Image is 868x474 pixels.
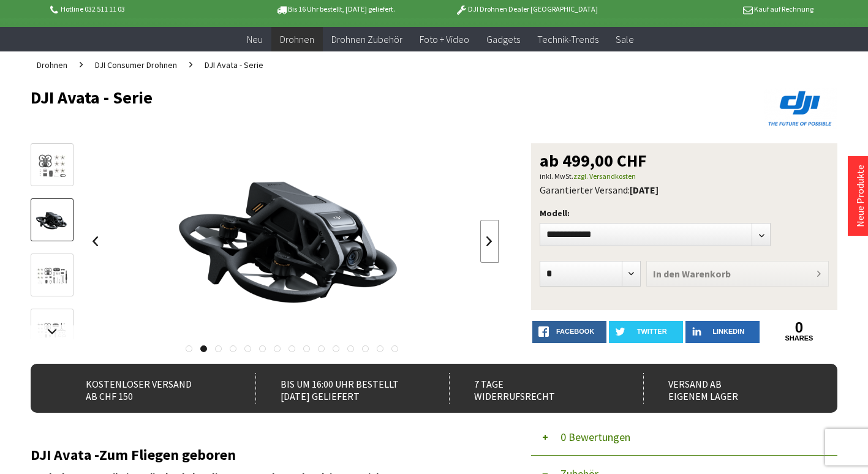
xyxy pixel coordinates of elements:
a: shares [762,334,836,342]
span: Drohnen [280,33,314,45]
div: 7 Tage Widerrufsrecht [449,373,620,404]
a: zzgl. Versandkosten [573,171,636,181]
div: Garantierter Versand: [540,184,829,196]
a: Sale [607,27,643,52]
span: ab 499,00 CHF [540,152,647,169]
span: Drohnen Zubehör [331,33,402,45]
p: Modell: [540,206,829,220]
a: Technik-Trends [529,27,607,52]
div: Versand ab eigenem Lager [643,373,814,404]
span: Foto + Video [420,33,469,45]
span: Sale [616,33,634,45]
span: Gadgets [486,33,520,45]
p: inkl. MwSt. [540,169,829,184]
a: Foto + Video [411,27,478,52]
button: 0 Bewertungen [531,419,837,456]
span: Drohnen [37,59,67,70]
p: Bis 16 Uhr bestellt, [DATE] geliefert. [240,2,431,17]
div: Bis um 16:00 Uhr bestellt [DATE] geliefert [255,373,426,404]
strong: Zum Fliegen geboren [99,445,236,464]
a: LinkedIn [685,321,760,343]
span: Neu [247,33,263,45]
button: In den Warenkorb [646,261,829,287]
p: Kauf auf Rechnung [622,2,813,17]
span: twitter [637,328,667,335]
p: Hotline 032 511 11 03 [48,2,240,17]
a: DJI Avata - Serie [198,51,270,78]
a: DJI Consumer Drohnen [89,51,183,78]
img: Vorschau: DJI Avata - Serie [34,151,70,179]
p: DJI Drohnen Dealer [GEOGRAPHIC_DATA] [431,2,622,17]
a: Drohnen [271,27,323,52]
a: Drohnen [31,51,74,78]
span: LinkedIn [712,328,744,335]
span: Technik-Trends [537,33,598,45]
a: twitter [609,321,683,343]
span: In den [653,268,680,280]
div: Kostenloser Versand ab CHF 150 [61,373,232,404]
a: Gadgets [478,27,529,52]
span: Warenkorb [682,268,731,280]
a: Neu [238,27,271,52]
strong: DJI Avata - [31,445,99,464]
a: Neue Produkte [854,165,866,227]
span: DJI Avata - Serie [205,59,263,70]
img: DJI [764,88,837,129]
a: 0 [762,321,836,334]
span: facebook [556,328,594,335]
span: DJI Consumer Drohnen [95,59,177,70]
b: [DATE] [630,184,659,196]
a: facebook [532,321,606,343]
a: Drohnen Zubehör [323,27,411,52]
h1: DJI Avata - Serie [31,88,676,107]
